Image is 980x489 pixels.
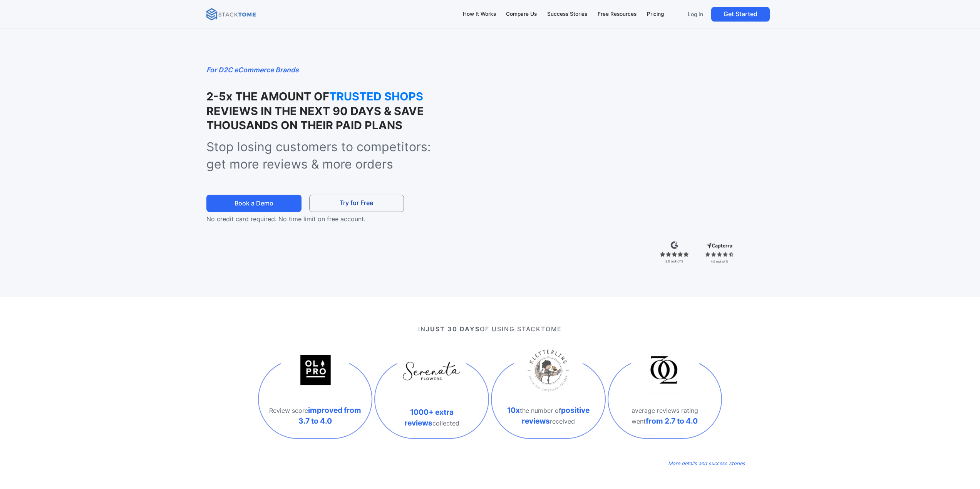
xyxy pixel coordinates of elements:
a: Get Started [711,7,770,22]
div: How It Works [463,10,496,18]
strong: 1000+ extra reviews [404,407,454,427]
strong: improved from 3.7 to 4.0 [298,406,361,426]
p: the number of received [499,405,597,426]
iframe: StackTome- product_demo 07.24 - 1.3x speed (1080p) [467,65,774,237]
strong: from 2.7 to 4.0 [646,416,698,426]
strong: JUST 30 DAYS [426,325,480,333]
a: Log In [683,7,708,22]
strong: positive reviews [522,406,590,426]
strong: 2-5x THE AMOUNT OF [206,90,329,103]
div: Free Resources [598,10,637,18]
div: Success Stories [547,10,587,18]
a: Compare Us [503,6,541,22]
a: Success Stories [544,6,591,22]
strong: TRUSTED SHOPS [329,89,423,103]
a: More details and success stories [668,457,745,469]
a: Try for Free [309,195,404,212]
p: average reviews rating went [616,406,714,426]
a: Book a Demo [206,195,301,212]
div: Compare Us [506,10,537,18]
p: Review score [266,405,364,426]
em: For D2C eCommerce Brands [206,66,299,74]
p: Log In [688,11,703,18]
p: collected [383,407,481,428]
p: Stop losing customers to competitors: get more reviews & more orders [206,139,450,173]
a: How It Works [459,6,499,22]
a: Free Resources [594,6,640,22]
p: No credit card required. No time limit on free account. [206,214,417,224]
div: Pricing [647,10,664,18]
strong: REVIEWS IN THE NEXT 90 DAYS & SAVE THOUSANDS ON THEIR PAID PLANS [206,104,424,132]
strong: 10x [507,406,520,415]
a: Pricing [643,6,667,22]
em: More details and success stories [668,461,745,466]
p: IN OF USING STACKTOME [235,324,745,334]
